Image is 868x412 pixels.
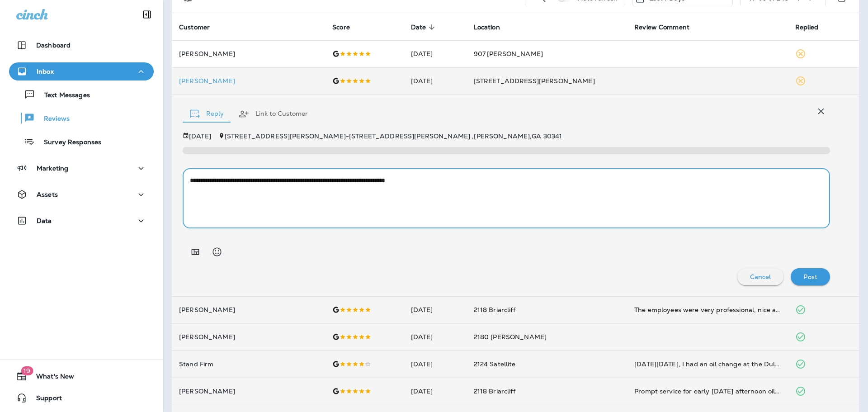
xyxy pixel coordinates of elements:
button: Select an emoji [208,243,226,261]
div: The employees were very professional, nice and fast! [634,305,780,314]
span: What's New [27,373,74,384]
span: Customer [179,23,222,31]
span: Replied [795,24,819,31]
p: [PERSON_NAME] [179,50,318,57]
td: [DATE] [404,323,467,350]
p: Dashboard [36,42,71,49]
button: Assets [9,185,154,204]
button: Reply [183,98,231,130]
span: 2180 [PERSON_NAME] [474,333,547,341]
button: Text Messages [9,85,154,104]
p: Cancel [750,273,771,280]
p: Text Messages [35,91,90,100]
span: 2118 Briarcliff [474,387,515,395]
span: Customer [179,24,210,31]
p: Survey Responses [35,138,101,147]
p: Post [803,273,817,280]
p: [PERSON_NAME] [179,306,318,313]
span: 19 [21,366,33,375]
td: [DATE] [404,296,467,323]
button: 19What's New [9,367,154,385]
button: Reviews [9,109,154,128]
p: [PERSON_NAME] [179,333,318,341]
span: Score [332,24,350,31]
span: Date [411,24,426,31]
span: 907 [PERSON_NAME] [474,50,543,58]
p: Reviews [35,115,70,123]
td: [DATE] [404,350,467,378]
span: Score [332,23,362,31]
td: [DATE] [404,40,467,67]
p: [DATE] [189,133,211,140]
button: Dashboard [9,36,154,54]
div: Click to view Customer Drawer [179,77,318,85]
p: Assets [37,191,58,198]
button: Inbox [9,62,154,81]
p: Data [37,217,52,224]
div: On Friday, 091025, I had an oil change at the Duluth Satellite J-Lube. I was greeted from arrival... [634,360,780,369]
span: Location [474,23,512,31]
span: [STREET_ADDRESS][PERSON_NAME] [474,77,595,85]
button: Data [9,212,154,230]
p: Marketing [37,165,68,172]
button: Survey Responses [9,132,154,151]
button: Collapse Sidebar [134,5,160,24]
p: Stand Firm [179,360,318,368]
div: Prompt service for early Sunday afternoon oil change. Reasonable price for full synthetic oil. [634,387,780,396]
p: [PERSON_NAME] [179,77,318,85]
button: Link to Customer [231,98,315,130]
button: Marketing [9,159,154,177]
button: Support [9,389,154,407]
span: Review Comment [634,24,689,31]
button: Add in a premade template [186,243,204,261]
button: Post [791,268,830,285]
button: Cancel [737,268,784,285]
span: Date [411,23,438,31]
span: Location [474,24,500,31]
span: 2124 Satellite [474,360,516,368]
td: [DATE] [404,378,467,405]
span: 2118 Briarcliff [474,306,515,314]
td: [DATE] [404,67,467,95]
p: Inbox [37,68,54,75]
span: Support [27,394,62,405]
span: [STREET_ADDRESS][PERSON_NAME] - [STREET_ADDRESS][PERSON_NAME] , [PERSON_NAME] , GA 30341 [225,132,562,140]
span: Replied [795,23,830,31]
p: [PERSON_NAME] [179,388,318,395]
span: Review Comment [634,23,701,31]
